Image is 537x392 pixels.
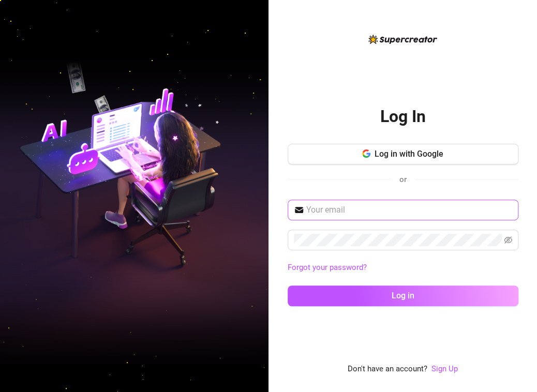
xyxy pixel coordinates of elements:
button: Log in [288,285,518,306]
a: Sign Up [431,363,458,375]
span: eye-invisible [504,236,512,244]
button: Log in with Google [288,144,518,164]
a: Forgot your password? [288,262,518,274]
input: Your email [306,204,512,216]
span: or [399,175,407,184]
a: Forgot your password? [288,263,367,272]
a: Sign Up [431,364,458,373]
span: Log in [392,291,414,300]
span: Log in with Google [375,149,443,159]
img: logo-BBDzfeDw.svg [368,35,437,44]
h2: Log In [380,106,426,127]
span: Don't have an account? [348,363,427,375]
